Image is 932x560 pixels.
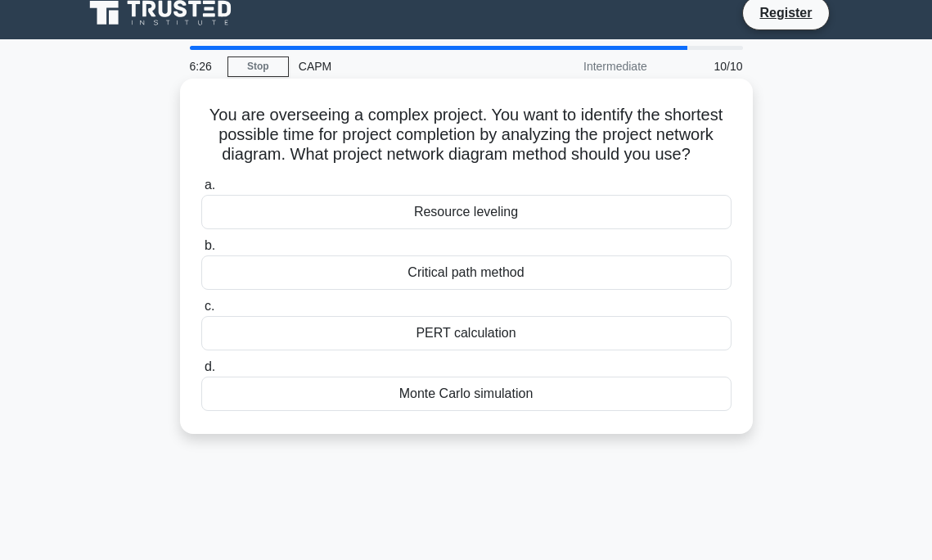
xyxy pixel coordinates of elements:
[205,359,215,373] span: d.
[200,105,733,165] h5: You are overseeing a complex project. You want to identify the shortest possible time for project...
[205,238,215,252] span: b.
[205,178,215,192] span: a.
[201,316,732,350] div: PERT calculation
[205,299,214,313] span: c.
[201,255,732,290] div: Critical path method
[657,50,753,83] div: 10/10
[227,56,289,77] a: Stop
[289,50,514,83] div: CAPM
[201,377,732,411] div: Monte Carlo simulation
[201,195,732,229] div: Resource leveling
[750,2,822,23] a: Register
[180,50,227,83] div: 6:26
[514,50,657,83] div: Intermediate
